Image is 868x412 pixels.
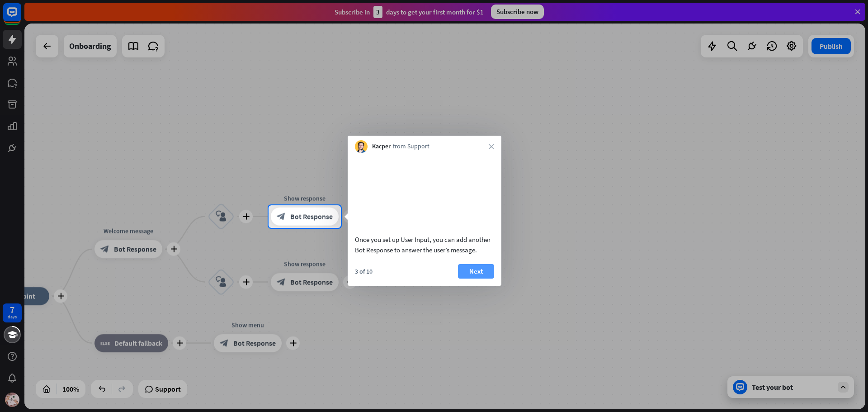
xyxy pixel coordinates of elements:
span: from Support [393,142,429,151]
span: Kacper [372,142,391,151]
button: Open LiveChat chat widget [7,4,34,31]
i: block_bot_response [277,212,286,221]
i: close [489,144,494,149]
div: Once you set up User Input, you can add another Bot Response to answer the user’s message. [355,234,494,255]
span: Bot Response [290,212,333,221]
div: 3 of 10 [355,267,373,275]
button: Next [458,264,494,279]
